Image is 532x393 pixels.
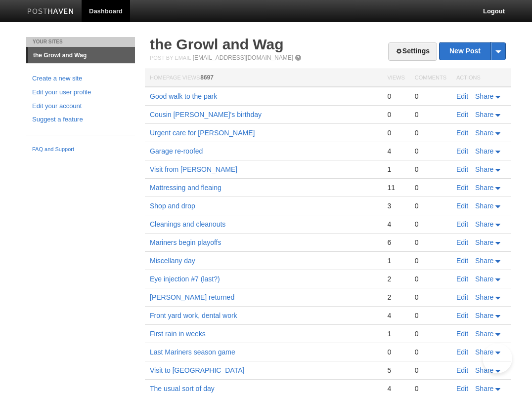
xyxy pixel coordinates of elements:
div: 0 [387,348,404,356]
div: 0 [415,275,446,283]
span: Share [475,147,493,155]
a: Urgent care for [PERSON_NAME] [150,129,255,137]
span: Share [475,257,493,265]
a: Visit from [PERSON_NAME] [150,165,237,173]
span: Share [475,275,493,283]
div: 0 [387,128,404,137]
div: 0 [415,311,446,320]
div: 1 [387,329,404,338]
a: FAQ and Support [32,145,129,154]
a: Edit [456,184,468,192]
div: 0 [415,238,446,247]
div: 6 [387,238,404,247]
div: 0 [415,329,446,338]
a: First rain in weeks [150,330,206,338]
span: Share [475,220,493,228]
div: 0 [415,293,446,302]
span: Share [475,129,493,137]
div: 0 [415,183,446,192]
a: Edit [456,129,468,137]
a: The usual sort of day [150,385,215,393]
span: Share [475,165,493,173]
span: Share [475,293,493,301]
a: Good walk to the park [150,92,217,100]
div: 0 [415,348,446,356]
div: 0 [415,201,446,210]
div: 0 [415,92,446,101]
a: the Growl and Wag [150,36,284,52]
th: Homepage Views [145,69,382,87]
a: [EMAIL_ADDRESS][DOMAIN_NAME] [193,54,293,61]
a: Edit [456,257,468,265]
div: 3 [387,201,404,210]
div: 4 [387,220,404,229]
div: 4 [387,147,404,156]
div: 0 [415,220,446,229]
th: Actions [451,69,511,87]
span: Share [475,330,493,338]
div: 1 [387,256,404,265]
li: Your Sites [26,37,135,47]
a: Edit [456,111,468,118]
span: Share [475,202,493,210]
div: 0 [415,165,446,174]
a: the Growl and Wag [28,47,135,63]
img: Posthaven-bar [27,8,74,16]
a: Cleanings and cleanouts [150,220,225,228]
span: Post by Email [150,55,191,61]
div: 0 [415,147,446,156]
div: 2 [387,275,404,283]
div: 0 [415,110,446,119]
a: Edit [456,312,468,319]
span: Share [475,184,493,192]
a: Edit [456,366,468,374]
span: Share [475,238,493,246]
a: Edit [456,275,468,283]
a: Create a new site [32,74,129,84]
div: 5 [387,366,404,375]
a: Shop and drop [150,202,195,210]
span: Share [475,92,493,100]
span: Share [475,312,493,319]
a: Miscellany day [150,257,195,265]
a: Edit [456,293,468,301]
a: Edit [456,238,468,246]
a: Visit to [GEOGRAPHIC_DATA] [150,366,244,374]
a: Settings [388,42,437,61]
iframe: Help Scout Beacon - Open [483,344,512,373]
a: Front yard work, dental work [150,312,237,319]
div: 4 [387,311,404,320]
a: Edit [456,330,468,338]
a: New Post [440,42,505,60]
div: 11 [387,183,404,192]
a: Suggest a feature [32,115,129,125]
a: Edit [456,220,468,228]
a: Mariners begin playoffs [150,238,221,246]
a: Edit [456,92,468,100]
span: 8697 [200,74,214,81]
th: Comments [410,69,451,87]
div: 0 [415,366,446,375]
a: Cousin [PERSON_NAME]'s birthday [150,111,262,118]
div: 0 [387,110,404,119]
span: Share [475,366,493,374]
a: Edit your account [32,101,129,112]
a: Last Mariners season game [150,348,235,356]
a: Edit [456,348,468,356]
div: 4 [387,384,404,393]
a: Edit [456,147,468,155]
a: Edit [456,202,468,210]
a: Edit [456,165,468,173]
div: 0 [415,128,446,137]
a: Edit your user profile [32,87,129,98]
span: Share [475,348,493,356]
div: 2 [387,293,404,302]
span: Share [475,111,493,118]
div: 0 [415,256,446,265]
a: [PERSON_NAME] returned [150,293,234,301]
div: 0 [387,92,404,101]
a: Mattressing and fleaing [150,184,222,192]
a: Garage re-roofed [150,147,203,155]
th: Views [382,69,409,87]
a: Edit [456,385,468,393]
